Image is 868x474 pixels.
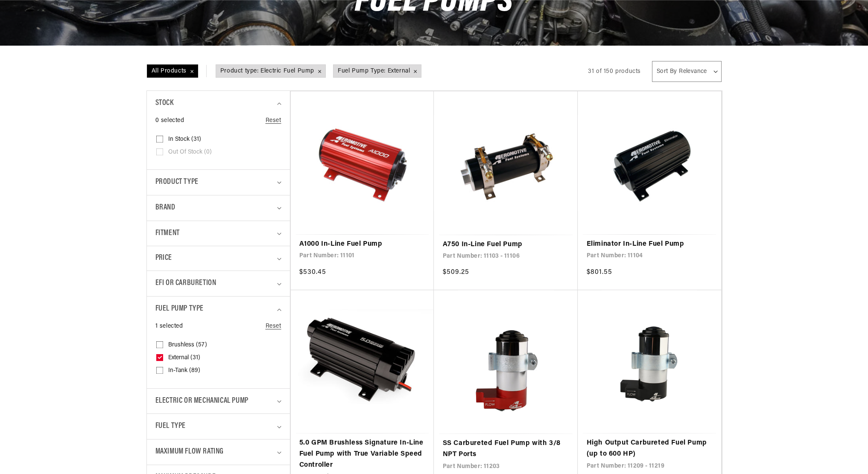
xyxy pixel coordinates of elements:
a: SS Carbureted Fuel Pump with 3/8 NPT Ports [442,438,569,460]
a: All Products [146,65,215,78]
span: 31 of 150 products [588,68,641,75]
span: External (31) [168,354,200,362]
span: Maximum Flow Rating [155,446,224,458]
span: Fuel Pump Type [155,303,204,315]
a: Reset [266,116,281,125]
span: Price [155,253,172,264]
span: Fitment [155,227,180,240]
span: Out of stock (0) [168,148,212,156]
a: A750 In-Line Fuel Pump [442,239,569,250]
span: In stock (31) [168,136,201,143]
summary: Product type (1 selected) [155,170,281,195]
summary: Maximum Flow Rating (0 selected) [155,439,281,465]
span: Brand [155,202,175,214]
span: Brushless (57) [168,341,207,349]
span: 0 selected [155,116,184,125]
summary: EFI or Carburetion (0 selected) [155,271,281,296]
summary: Price [155,246,281,270]
summary: Electric or Mechanical Pump (0 selected) [155,389,281,414]
summary: Fitment (0 selected) [155,221,281,246]
a: High Output Carbureted Fuel Pump (up to 600 HP) [586,438,713,459]
span: Product type [155,176,199,189]
span: All Products [147,65,198,78]
summary: Brand (0 selected) [155,195,281,221]
a: 5.0 GPM Brushless Signature In-Line Fuel Pump with True Variable Speed Controller [299,438,426,471]
a: Fuel Pump Type: External [333,65,422,78]
a: Reset [266,322,281,331]
span: Electric or Mechanical Pump [155,395,248,407]
a: Product type: Electric Fuel Pump [215,65,326,78]
span: EFI or Carburetion [155,277,216,290]
summary: Stock (0 selected) [155,91,281,116]
span: Stock [155,97,174,110]
a: Eliminator In-Line Fuel Pump [586,239,713,250]
span: Product type: Electric Fuel Pump [216,65,325,78]
span: 1 selected [155,322,183,331]
span: Fuel Type [155,420,186,433]
summary: Fuel Pump Type (1 selected) [155,297,281,322]
summary: Fuel Type (0 selected) [155,414,281,439]
span: In-Tank (89) [168,367,200,375]
span: Fuel Pump Type: External [333,65,421,78]
a: A1000 In-Line Fuel Pump [299,239,426,250]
